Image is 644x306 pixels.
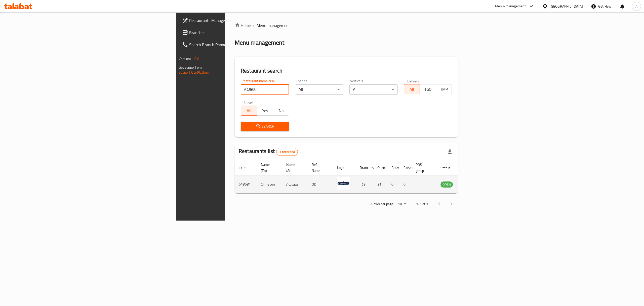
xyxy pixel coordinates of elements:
[550,4,583,9] div: [GEOGRAPHIC_DATA]
[241,67,452,75] h2: Restaurant search
[259,107,271,114] span: Yes
[495,3,526,9] div: Menu-management
[241,106,257,116] button: All
[356,175,373,193] td: 58
[438,86,450,93] span: TMP
[276,149,298,154] span: 1 record(s)
[261,162,276,174] span: Name (En)
[235,160,480,193] table: enhanced table
[192,55,199,62] span: 1.0.0
[387,175,399,193] td: 0
[436,84,452,94] button: TMP
[245,123,285,130] span: Search
[239,147,298,156] h2: Restaurants list
[178,39,284,51] a: Search Branch Phone
[371,201,394,207] p: Rows per page:
[349,84,398,95] div: All
[312,162,327,174] span: Ref. Name
[257,106,273,116] button: Yes
[178,26,284,39] a: Branches
[416,162,430,174] span: POS group
[243,107,255,114] span: All
[286,162,302,174] span: Name (Ar)
[373,160,387,175] th: Open
[275,107,287,114] span: No
[179,69,211,76] a: Support.OpsPlatform
[244,101,254,104] label: Upsell
[404,84,420,94] button: All
[308,175,333,193] td: OD
[295,84,343,95] div: All
[189,29,280,36] span: Branches
[444,146,456,158] div: Export file
[416,201,428,207] p: 1-1 of 1
[440,181,453,188] div: OPEN
[241,122,289,131] button: Search
[179,55,191,62] span: Version:
[422,86,434,93] span: TGO
[387,160,399,175] th: Busy
[276,148,298,156] div: Total records count
[239,165,248,171] span: ID
[235,22,458,28] nav: breadcrumb
[399,160,412,175] th: Closed
[333,160,356,175] th: Logo
[241,84,289,95] input: Search for restaurant name or ID..
[406,86,418,93] span: All
[396,200,408,208] div: Rows per page:
[399,175,412,193] td: 0
[189,17,280,23] span: Restaurants Management
[282,175,308,193] td: سينابون
[273,106,289,116] button: No
[407,79,420,83] label: Delivery
[178,14,284,26] a: Restaurants Management
[373,175,387,193] td: 31
[420,84,436,94] button: TGO
[356,160,373,175] th: Branches
[189,42,280,48] span: Search Branch Phone
[440,165,457,171] span: Status
[635,4,637,9] span: A
[337,177,350,190] img: Cinnabon
[179,64,202,71] span: Get support on:
[440,182,453,188] span: OPEN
